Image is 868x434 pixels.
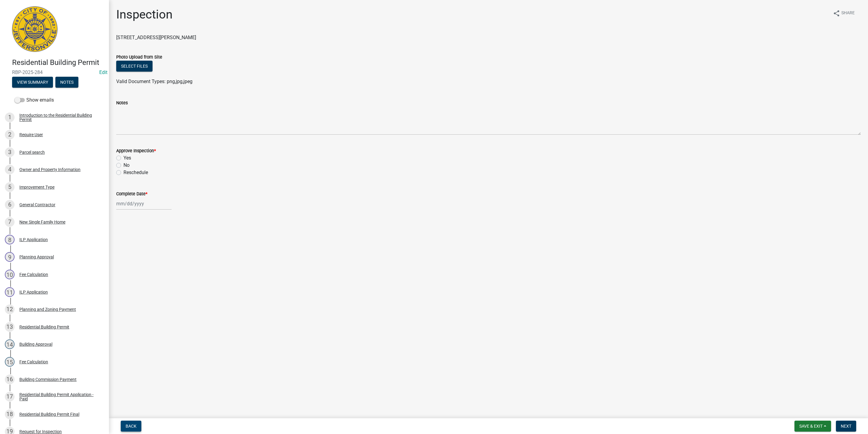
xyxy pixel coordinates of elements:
[833,10,840,17] i: share
[19,272,48,277] div: Fee Calculation
[836,421,856,432] button: Next
[116,101,128,105] label: Notes
[5,287,15,297] div: 11
[5,147,15,157] div: 3
[19,392,99,401] div: Residential Building Permit Application - Paid
[116,192,147,196] label: Complete Date
[116,197,172,210] input: mm/dd/yyyy
[116,61,153,72] button: Select files
[99,69,107,75] a: Edit
[799,424,823,429] span: Save & Exit
[5,130,15,140] div: 2
[841,424,851,429] span: Next
[12,6,58,52] img: City of Jeffersonville, Indiana
[828,7,860,19] button: shareShare
[19,167,81,172] div: Owner and Property Information
[12,58,104,67] h4: Residential Building Permit
[5,200,15,210] div: 6
[55,80,78,85] wm-modal-confirm: Notes
[5,375,15,384] div: 16
[19,325,69,329] div: Residential Building Permit
[123,162,130,169] label: No
[19,412,79,416] div: Residential Building Permit Final
[19,185,54,189] div: Improvement Type
[19,255,54,259] div: Planning Approval
[123,169,148,176] label: Reschedule
[116,7,173,22] h1: Inspection
[116,34,861,41] p: [STREET_ADDRESS][PERSON_NAME]
[121,421,141,432] button: Back
[19,342,52,346] div: Building Approval
[19,377,77,382] div: Building Commission Payment
[19,133,43,137] div: Require User
[841,10,855,17] span: Share
[5,235,15,244] div: 8
[12,77,53,88] button: View Summary
[5,304,15,314] div: 12
[5,409,15,419] div: 18
[5,322,15,332] div: 13
[12,69,97,75] span: RBP-2025-284
[99,69,107,75] wm-modal-confirm: Edit Application Number
[116,55,162,59] label: Photo Upload from Site
[19,360,48,364] div: Fee Calculation
[19,220,65,224] div: New Single Family Home
[123,154,131,162] label: Yes
[5,252,15,262] div: 9
[5,113,15,122] div: 1
[5,165,15,174] div: 4
[12,80,53,85] wm-modal-confirm: Summary
[19,113,99,122] div: Introduction to the Residential Building Permit
[19,237,48,242] div: ILP Application
[19,150,45,154] div: Parcel search
[116,79,192,84] span: Valid Document Types: png,jpg,jpeg
[116,149,156,153] label: Approve Inspection
[19,429,62,434] div: Request for Inspection
[15,96,54,104] label: Show emails
[19,290,48,294] div: ILP Application
[19,307,76,311] div: Planning and Zoning Payment
[5,357,15,367] div: 15
[794,421,831,432] button: Save & Exit
[55,77,78,88] button: Notes
[19,203,55,207] div: General Contractor
[126,424,136,429] span: Back
[5,270,15,279] div: 10
[5,339,15,349] div: 14
[5,217,15,227] div: 7
[5,182,15,192] div: 5
[5,392,15,402] div: 17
